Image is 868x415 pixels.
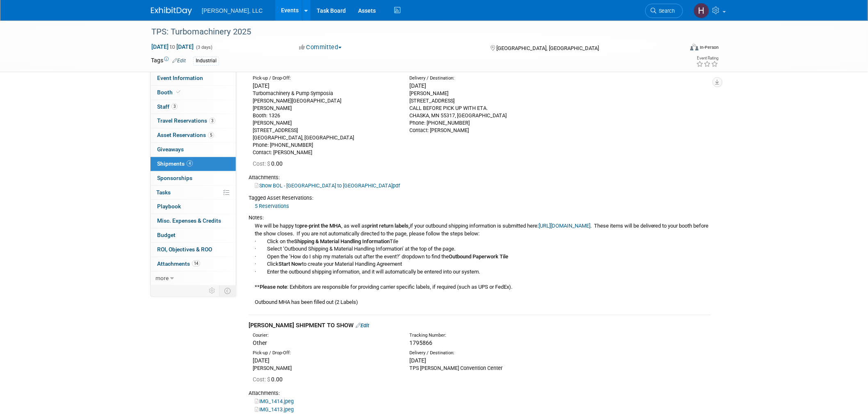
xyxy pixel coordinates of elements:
[253,160,271,167] span: Cost: $
[253,339,397,347] div: Other
[151,56,186,66] td: Tags
[151,71,236,85] a: Event Information
[157,132,214,138] span: Asset Reservations
[157,75,203,81] span: Event Information
[249,221,711,306] div: We will be happy to , as well as if your outbound shipping information is submitted here: . These...
[409,82,554,90] div: [DATE]
[195,45,212,50] span: (3 days)
[253,365,397,372] div: [PERSON_NAME]
[694,3,709,18] img: Hannah Mulholland
[157,103,178,110] span: Staff
[151,200,236,214] a: Playbook
[151,214,236,228] a: Misc. Expenses & Credits
[151,186,236,200] a: Tasks
[151,114,236,128] a: Travel Reservations3
[253,376,271,383] span: Cost: $
[635,43,719,55] div: Event Format
[260,284,287,290] b: Please note
[249,321,711,330] div: [PERSON_NAME] SHIPMENT TO SHOW
[151,7,192,15] img: ExhibitDay
[157,260,200,267] span: Attachments
[367,223,410,229] b: print return labels,
[155,275,169,281] span: more
[656,8,675,14] span: Search
[151,43,194,50] span: [DATE] [DATE]
[645,4,683,18] a: Search
[253,356,397,365] div: [DATE]
[539,223,590,229] a: [URL][DOMAIN_NAME]
[151,157,236,171] a: Shipments4
[157,203,181,210] span: Playbook
[700,44,719,50] div: In-Person
[253,376,286,383] span: 0.00
[205,285,219,296] td: Personalize Event Tab Strip
[249,214,711,221] div: Notes:
[409,75,554,82] div: Delivery / Destination:
[209,118,215,124] span: 3
[409,356,554,365] div: [DATE]
[157,246,212,253] span: ROI, Objectives & ROO
[208,132,214,138] span: 5
[409,90,554,134] div: [PERSON_NAME] [STREET_ADDRESS] CALL BEFORE PICK UP WITH ETA. CHASKA, MN 55317, [GEOGRAPHIC_DATA] ...
[157,89,182,96] span: Booth
[294,238,390,244] b: Shipping & Material Handling Information
[409,350,554,356] div: Delivery / Destination:
[192,260,200,267] span: 14
[157,160,193,167] span: Shipments
[151,228,236,242] a: Budget
[253,332,397,339] div: Courier:
[151,257,236,271] a: Attachments14
[690,44,699,50] img: Format-Inperson.png
[176,90,180,94] i: Booth reservation complete
[697,56,719,60] div: Event Rating
[151,143,236,157] a: Giveaways
[171,103,178,109] span: 3
[151,243,236,257] a: ROI, Objectives & ROO
[157,217,221,224] span: Misc. Expenses & Credits
[409,340,432,346] span: 1795866
[151,128,236,142] a: Asset Reservations5
[253,160,286,167] span: 0.00
[249,174,711,181] div: Attachments:
[253,82,397,90] div: [DATE]
[151,171,236,185] a: Sponsorships
[255,406,294,413] a: IMG_1413.jpeg
[151,86,236,100] a: Booth
[255,398,294,404] a: IMG_1414.jpeg
[157,146,184,153] span: Giveaways
[279,261,302,267] b: Start Now
[151,271,236,285] a: more
[169,43,176,50] span: to
[253,90,397,156] div: Turbomachinery & Pump Symposia [PERSON_NAME][GEOGRAPHIC_DATA] [PERSON_NAME] Booth: 1326 [PERSON_N...
[299,223,341,229] b: pre-print the MHA
[193,57,219,65] div: Industrial
[157,117,215,124] span: Travel Reservations
[409,365,554,372] div: TPS [PERSON_NAME] Convention Center
[249,194,711,202] div: Tagged Asset Reservations:
[249,390,711,397] div: Attachments:
[156,189,171,196] span: Tasks
[356,322,369,328] a: Edit
[253,75,397,82] div: Pick-up / Drop-Off:
[187,160,193,166] span: 4
[148,25,671,39] div: TPS: Turbomachinery 2025
[255,182,400,189] a: Show BOL - [GEOGRAPHIC_DATA] to [GEOGRAPHIC_DATA]pdf
[253,350,397,356] div: Pick-up / Drop-Off:
[449,253,508,260] b: Outbound Paperwork Tile
[202,7,263,14] span: [PERSON_NAME], LLC
[255,203,289,209] a: 5 Reservations
[157,232,176,238] span: Budget
[296,43,345,52] button: Committed
[157,175,192,181] span: Sponsorships
[172,58,186,64] a: Edit
[496,45,599,51] span: [GEOGRAPHIC_DATA], [GEOGRAPHIC_DATA]
[409,332,593,339] div: Tracking Number:
[151,100,236,114] a: Staff3
[219,285,236,296] td: Toggle Event Tabs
